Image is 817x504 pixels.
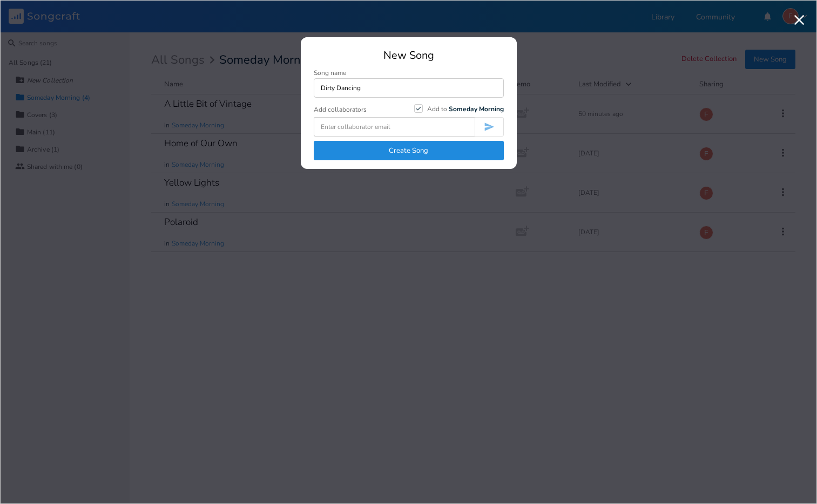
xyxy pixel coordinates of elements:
div: Song name [314,70,504,76]
button: Invite [475,117,504,137]
input: Enter collaborator email [314,117,475,137]
span: Add to [427,105,504,113]
div: Add collaborators [314,106,367,113]
button: Create Song [314,141,504,160]
input: Enter song name [314,78,504,98]
div: New Song [314,50,504,61]
b: Someday Morning [449,105,504,113]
